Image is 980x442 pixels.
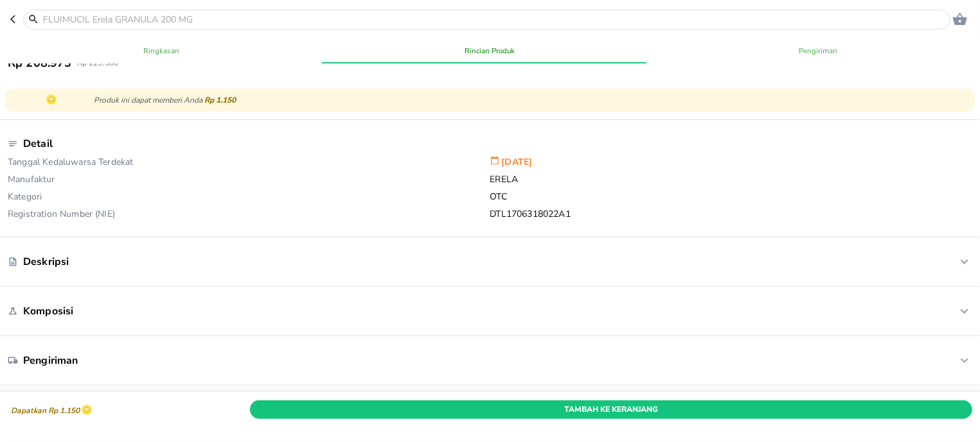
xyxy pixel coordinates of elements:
[490,191,973,208] p: OTC
[662,44,975,57] span: Pengiriman
[8,248,972,276] div: Deskripsi
[490,208,973,220] p: DTL1706318022A1
[23,353,78,368] p: Pengiriman
[8,156,490,173] p: Tanggal Kedaluwarsa Terdekat
[490,156,973,173] p: [DATE]
[5,44,318,57] span: Ringkasan
[8,191,490,208] p: Kategori
[8,346,972,375] div: Pengiriman
[23,255,69,269] p: Deskripsi
[8,406,80,415] p: Dapatkan Rp 1.150
[8,173,490,191] p: Manufaktur
[42,13,947,26] input: FLUIMUCIL Erela GRANULA 200 MG
[204,95,236,105] span: Rp 1.150
[23,304,73,318] p: Komposisi
[250,400,972,419] button: Tambah Ke Keranjang
[8,130,972,226] div: DetailTanggal Kedaluwarsa Terdekat[DATE]ManufakturERELAKategoriOTCRegistration Number (NIE)DTL170...
[94,94,966,106] p: Produk ini dapat memberi Anda
[260,403,963,416] span: Tambah Ke Keranjang
[8,297,972,325] div: Komposisi
[490,173,973,191] p: ERELA
[334,44,646,57] span: Rincian Produk
[322,62,646,64] span: indicator
[23,137,53,151] p: Detail
[8,208,490,220] p: Registration Number (NIE)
